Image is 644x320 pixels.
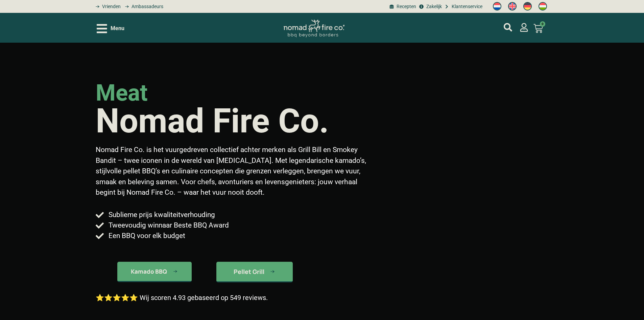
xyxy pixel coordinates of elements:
[96,293,268,303] p: ⭐⭐⭐⭐⭐ Wij scoren 4.93 gebaseerd op 549 reviews.
[234,269,264,275] span: Pellet Grill
[444,3,482,10] a: grill bill klantenservice
[111,24,124,33] span: Menu
[535,0,550,13] a: Switch to Hongaars
[96,145,372,198] p: Nomad Fire Co. is het vuurgedreven collectief achter merken als Grill Bill en Smokey Bandit – twe...
[493,2,501,10] img: Nederlands
[131,269,167,274] span: Kamado BBQ
[520,23,528,32] a: mijn account
[107,210,215,220] span: Sublieme prijs kwaliteitverhouding
[425,3,442,10] span: Zakelijk
[96,82,148,104] h2: meat
[96,104,329,138] h1: Nomad Fire Co.
[284,20,344,38] img: Nomad Logo
[216,262,293,282] a: kamado bbq
[107,220,229,231] span: Tweevoudig winnaar Beste BBQ Award
[525,20,551,37] a: 0
[107,231,185,241] span: Een BBQ voor elk budget
[504,23,512,31] a: mijn account
[388,3,416,10] a: BBQ recepten
[117,262,192,282] a: kamado bbq
[520,0,535,13] a: Switch to Duits
[505,0,520,13] a: Switch to Engels
[97,23,124,35] div: Open/Close Menu
[122,3,163,10] a: grill bill ambassadors
[523,2,532,10] img: Duits
[93,3,121,10] a: grill bill vrienden
[508,2,517,10] img: Engels
[540,21,545,27] span: 0
[130,3,163,10] span: Ambassadeurs
[418,3,442,10] a: grill bill zakeljk
[395,3,416,10] span: Recepten
[100,3,121,10] span: Vrienden
[539,2,547,10] img: Hongaars
[450,3,482,10] span: Klantenservice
